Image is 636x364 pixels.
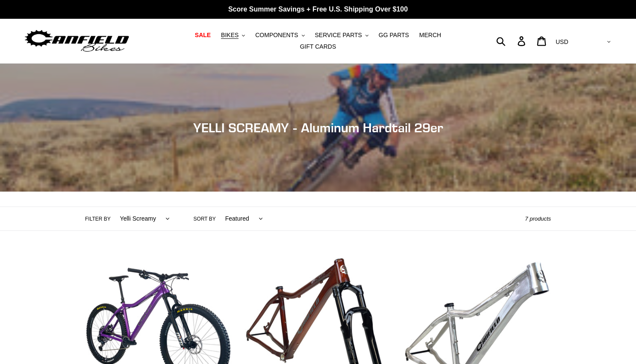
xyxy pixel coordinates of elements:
img: Canfield Bikes [24,28,130,55]
a: MERCH [415,29,445,41]
span: COMPONENTS [255,32,298,39]
label: Sort by [194,215,216,223]
a: GIFT CARDS [296,41,341,52]
span: MERCH [419,32,441,39]
input: Search [501,32,523,50]
button: BIKES [217,29,249,41]
label: Filter by [85,215,111,223]
a: GG PARTS [374,29,413,41]
span: GG PARTS [379,32,409,39]
button: COMPONENTS [251,29,309,41]
span: SERVICE PARTS [315,32,362,39]
span: YELLI SCREAMY - Aluminum Hardtail 29er [193,120,443,135]
a: SALE [191,29,215,41]
span: 7 products [525,215,551,222]
span: GIFT CARDS [300,43,336,50]
span: BIKES [221,32,238,39]
button: SERVICE PARTS [310,29,372,41]
span: SALE [195,32,211,39]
